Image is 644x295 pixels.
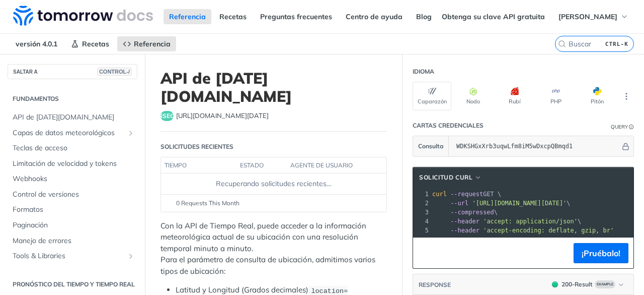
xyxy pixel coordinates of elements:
[176,285,308,294] font: Latitud y Longitud (Grados decimales)
[411,9,437,24] a: Blog
[13,69,38,75] font: SALTAR A
[413,68,434,75] font: Idioma
[466,98,480,105] font: Nodo
[418,98,447,105] font: Caparazón
[149,112,185,120] font: conseguir
[8,218,137,233] a: Paginación
[8,187,137,202] a: Control de versiones
[442,12,545,21] font: Obtenga su clave API gratuita
[13,205,43,214] font: Formatos
[16,39,57,48] font: versión 4.0.1
[432,191,501,198] span: GET \
[619,89,634,104] button: Más idiomas
[416,12,432,21] font: Blog
[8,64,137,79] button: SALTAR ACONTROL-/
[82,39,109,48] font: Recetas
[413,122,484,129] font: Cartas credenciales
[13,220,48,229] font: Paginación
[65,36,115,51] a: Recetas
[620,141,631,151] button: Hide
[629,125,634,130] i: Information
[160,255,375,276] font: Para el parámetro de consulta de ubicación, admitimos varios tipos de ubicación:
[432,209,498,216] span: \
[418,142,443,150] font: Consulta
[419,173,472,181] font: Solicitud cURL
[561,280,593,289] div: 200 - Result
[176,111,269,121] span: https://api.tomorrow.io/v4/weather/realtime
[536,82,575,110] button: PHP
[574,243,628,263] button: ¡Pruébalo!
[552,281,558,287] span: 200
[216,179,332,188] font: Recuperando solicitudes recientes…
[413,136,449,156] button: Consulta
[117,36,176,51] a: Referencia
[432,200,571,207] span: \
[413,199,430,208] div: 2
[346,12,403,21] font: Centro de ayuda
[214,9,252,24] a: Recetas
[450,218,479,225] span: --header
[454,82,493,110] button: Nodo
[290,161,353,169] font: agente de usuario
[240,161,264,169] font: estado
[260,12,332,21] font: Preguntas frecuentes
[13,6,153,26] img: Documentación de la API meteorológica de Tomorrow.io
[418,280,451,290] button: RESPONSE
[13,174,47,183] font: Webhooks
[622,92,631,101] svg: More ellipsis
[8,110,137,125] a: API de [DATE][DOMAIN_NAME]
[553,9,634,24] button: [PERSON_NAME]
[160,143,233,150] font: Solicitudes recientes
[8,156,137,171] a: Limitación de velocidad y tokens
[413,82,451,110] button: Caparazón
[547,279,628,289] button: 200200-ResultExample
[13,159,117,168] font: Limitación de velocidad y tokens
[416,172,486,183] button: Solicitud cURL
[169,12,206,21] font: Referencia
[591,98,604,105] font: Pitón
[483,227,614,234] span: 'accept-encoding: deflate, gzip, br'
[176,111,269,120] font: [URL][DOMAIN_NAME][DATE]
[603,39,631,49] kbd: CTRL-K
[550,98,561,105] font: PHP
[8,171,137,187] a: Webhooks
[8,249,137,264] a: Tools & LibrariesShow subpages for Tools & Libraries
[165,161,187,169] font: tiempo
[8,202,137,217] a: Formatos
[495,82,534,110] button: Rubí
[450,200,468,207] span: --url
[8,233,137,249] a: Manejo de errores
[472,200,567,207] span: '[URL][DOMAIN_NAME][DATE]'
[483,218,578,225] span: 'accept: application/json'
[13,128,115,137] font: Capas de datos meteorológicos
[340,9,408,24] a: Centro de ayuda
[450,191,483,198] span: --request
[611,123,628,131] div: Query
[578,82,616,110] button: Pitón
[558,40,566,48] svg: Buscar
[160,68,292,106] font: API de [DATE][DOMAIN_NAME]
[432,191,447,198] span: curl
[450,227,479,234] span: --header
[13,280,135,288] font: Pronóstico del tiempo y tiempo real
[413,190,430,199] div: 1
[13,143,67,152] font: Teclas de acceso
[164,9,211,24] a: Referencia
[8,141,137,156] a: Teclas de acceso
[13,95,59,102] font: Fundamentos
[582,248,620,258] font: ¡Pruébalo!
[8,126,137,141] a: Capas de datos meteorológicosMostrar subpáginas para capas de datos meteorológicos
[418,246,432,261] button: Copiar al portapapeles
[595,280,615,288] span: Example
[432,218,581,225] span: \
[127,129,135,137] button: Mostrar subpáginas para capas de datos meteorológicos
[160,221,366,253] font: Con la API de Tiempo Real, puede acceder a la información meteorológica actual de su ubicación co...
[509,98,521,105] font: Rubí
[413,217,430,226] div: 4
[255,9,338,24] a: Preguntas frecuentes
[13,251,124,261] span: Tools & Libraries
[413,226,430,235] div: 5
[13,236,71,245] font: Manejo de errores
[451,136,620,156] input: apikey
[176,199,239,208] span: 0 Requests This Month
